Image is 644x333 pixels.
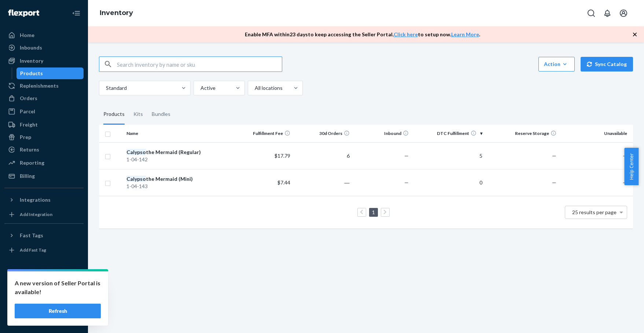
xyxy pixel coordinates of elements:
div: Returns [20,146,39,153]
div: the Mermaid (Mini) [126,175,231,183]
div: Action [544,61,569,68]
div: Inbounds [20,44,42,51]
a: Parcel [4,106,84,117]
th: Reserve Storage [485,125,559,142]
div: Products [103,104,125,125]
a: Learn More [451,31,479,37]
div: Integrations [20,196,51,204]
span: — [404,153,409,159]
a: Click here [394,31,418,37]
div: Kits [133,104,143,125]
span: — [552,153,556,159]
div: 1-04-142 [126,156,231,163]
a: Inbounds [4,42,84,54]
div: Home [20,32,34,39]
span: — [623,153,627,159]
th: DTC Fulfillment [412,125,485,142]
th: Fulfillment Fee [234,125,293,142]
span: $17.79 [275,153,290,159]
button: Integrations [4,194,84,206]
th: Inbound [353,125,412,142]
input: Active [200,84,200,92]
td: 6 [293,142,352,169]
div: Parcel [20,108,35,115]
a: Help Center [4,300,84,312]
a: Products [16,67,84,79]
div: Prep [20,133,31,141]
a: Prep [4,131,84,143]
img: Flexport logo [8,10,39,17]
em: Calypso [126,149,146,155]
div: Add Integration [20,211,52,217]
ol: breadcrumbs [94,3,139,24]
a: Add Integration [4,209,84,220]
a: Reporting [4,157,84,169]
button: Open notifications [600,6,615,21]
div: Inventory [20,57,43,65]
div: Bundles [152,104,170,125]
a: Talk to Support [4,288,84,299]
span: — [623,179,627,186]
span: — [552,179,556,186]
a: Inventory [100,9,133,17]
a: Inventory [4,55,84,67]
th: Name [124,125,234,142]
button: Open account menu [616,6,631,21]
p: Enable MFA within 23 days to keep accessing the Seller Portal. to setup now. . [245,31,480,38]
td: ― [293,169,352,196]
p: A new version of Seller Portal is available! [15,279,101,296]
div: the Mermaid (Regular) [126,149,231,156]
span: $7.44 [277,179,290,186]
div: Reporting [20,159,44,166]
button: Open Search Box [584,6,599,21]
td: 5 [412,142,485,169]
div: Products [20,70,43,77]
a: Settings [4,275,84,287]
td: 0 [412,169,485,196]
a: Freight [4,119,84,131]
span: — [404,179,409,186]
input: Standard [105,84,106,92]
span: 25 results per page [572,209,617,215]
div: Replenishments [20,82,59,89]
th: 30d Orders [293,125,352,142]
button: Sync Catalog [581,57,633,72]
button: Fast Tags [4,230,84,241]
a: Page 1 is your current page [371,209,376,215]
em: Calypso [126,176,146,182]
button: Help Center [624,148,639,185]
a: Home [4,29,84,41]
div: Fast Tags [20,232,43,239]
div: Add Fast Tag [20,247,46,253]
a: Replenishments [4,80,84,92]
a: Add Fast Tag [4,244,84,256]
th: Unavailable [559,125,633,142]
div: Orders [20,95,37,102]
button: Close Navigation [69,6,84,21]
a: Orders [4,92,84,104]
button: Give Feedback [4,312,84,324]
div: 1-04-143 [126,183,231,190]
a: Returns [4,144,84,155]
button: Refresh [15,304,101,318]
a: Billing [4,170,84,182]
div: Billing [20,172,35,180]
div: Freight [20,121,38,128]
button: Action [538,57,575,72]
input: Search inventory by name or sku [117,57,282,72]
